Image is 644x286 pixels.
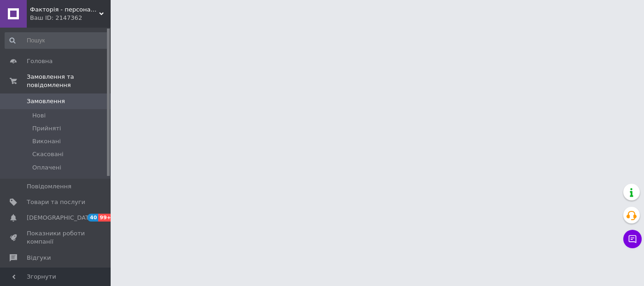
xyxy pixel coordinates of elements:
[623,230,642,248] button: Чат з покупцем
[27,182,71,191] span: Повідомлення
[27,198,85,206] span: Товари та послуги
[30,6,99,14] span: Факторія - персональна техніка
[32,137,61,146] span: Виконані
[98,214,113,222] span: 99+
[32,150,64,158] span: Скасовані
[32,163,61,172] span: Оплачені
[27,97,65,105] span: Замовлення
[27,254,51,262] span: Відгуки
[27,57,53,65] span: Головна
[30,14,111,22] div: Ваш ID: 2147362
[27,73,111,89] span: Замовлення та повідомлення
[32,124,61,133] span: Прийняті
[88,214,98,222] span: 40
[27,229,85,246] span: Показники роботи компанії
[5,32,109,49] input: Пошук
[32,111,46,120] span: Нові
[27,214,95,222] span: [DEMOGRAPHIC_DATA]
